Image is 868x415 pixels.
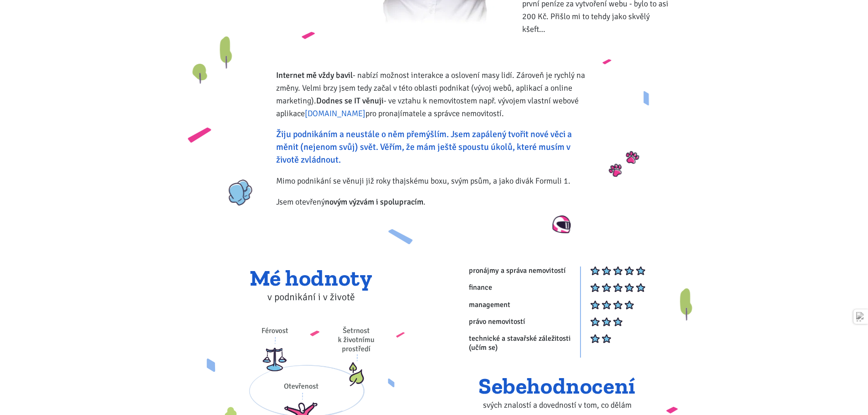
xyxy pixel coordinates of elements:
h2: Mé hodnoty [194,266,428,291]
td: právo nemovitostí [468,317,580,334]
p: v podnikání i v životě [194,291,428,303]
p: Žiju podnikáním a neustále o něm přemýšlím. Jsem zapálený tvořit nové věci a měnit (nejenom svůj)... [276,128,592,166]
a: [DOMAIN_NAME] [305,108,365,118]
strong: Internet mě vždy bavil [276,70,353,80]
strong: novým výzvám i spolupracím [325,197,423,207]
td: finance [468,283,580,300]
p: svých znalostí a dovedností v tom, co dělám [440,399,674,411]
p: Mimo podnikání se věnuji již roky thajskému boxu, svým psům, a jako divák Formuli 1. [276,174,592,187]
strong: Dodnes se IT věnuji [316,96,384,106]
td: technické a stavařské záležitosti (učím se) [468,334,580,362]
p: Jsem otevřený . [276,195,592,208]
td: pronájmy a správa nemovitostí [468,266,580,283]
h2: Sebehodnocení [440,374,674,399]
td: management [468,300,580,317]
p: - nabízí možnost interakce a oslovení masy lidí. Zároveň je rychlý na změny. Velmi brzy jsem tedy... [276,69,592,120]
